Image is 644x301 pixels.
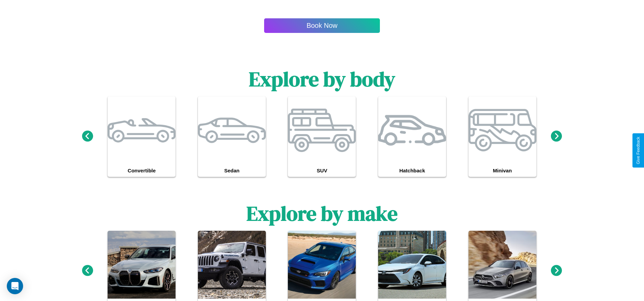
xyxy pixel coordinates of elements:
button: Book Now [264,18,380,33]
h4: Hatchback [378,164,446,177]
h4: Sedan [198,164,266,177]
div: Give Feedback [636,137,641,164]
h4: Convertible [108,164,176,177]
div: Open Intercom Messenger [7,278,23,294]
h1: Explore by make [246,200,398,227]
h4: Minivan [468,164,536,177]
h4: SUV [288,164,356,177]
h1: Explore by body [249,65,395,93]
